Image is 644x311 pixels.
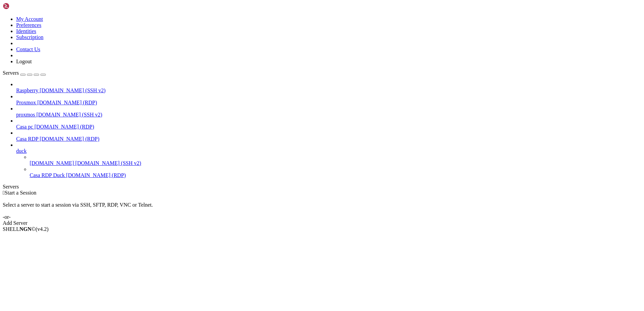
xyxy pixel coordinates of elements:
span: proxmos [16,112,35,117]
div: Add Server [3,220,641,226]
span: Servers [3,70,19,76]
a: Casa pc [DOMAIN_NAME] (RDP) [16,124,641,130]
a: Contact Us [16,46,40,52]
li: Raspberry [DOMAIN_NAME] (SSH v2) [16,81,641,94]
span: Raspberry [16,88,38,93]
span: SHELL © [3,226,49,232]
span: [DOMAIN_NAME] (RDP) [37,100,97,105]
span: [DOMAIN_NAME] (RDP) [40,136,99,142]
span: Casa RDP [16,136,38,142]
li: Casa pc [DOMAIN_NAME] (RDP) [16,118,641,130]
a: proxmos [DOMAIN_NAME] (SSH v2) [16,112,641,118]
a: Subscription [16,34,43,40]
div: Servers [3,184,641,190]
a: duck [16,148,641,154]
a: Casa RDP Duck [DOMAIN_NAME] (RDP) [30,172,641,178]
a: Identities [16,28,36,34]
img: Shellngn [3,3,41,9]
li: proxmos [DOMAIN_NAME] (SSH v2) [16,106,641,118]
a: Preferences [16,22,41,28]
li: duck [16,142,641,178]
span: Start a Session [5,190,36,196]
span: [DOMAIN_NAME] (SSH v2) [36,112,102,117]
li: Casa RDP [DOMAIN_NAME] (RDP) [16,130,641,142]
span: [DOMAIN_NAME] (SSH v2) [75,160,141,166]
a: [DOMAIN_NAME] [DOMAIN_NAME] (SSH v2) [30,160,641,166]
span: [DOMAIN_NAME] (RDP) [66,172,126,178]
span: [DOMAIN_NAME] (RDP) [34,124,94,130]
b: NGN [20,226,32,232]
a: Casa RDP [DOMAIN_NAME] (RDP) [16,136,641,142]
span: duck [16,148,27,154]
div: Select a server to start a session via SSH, SFTP, RDP, VNC or Telnet. -or- [3,196,641,220]
li: [DOMAIN_NAME] [DOMAIN_NAME] (SSH v2) [30,154,641,166]
span: Proxmox [16,100,36,105]
li: Proxmox [DOMAIN_NAME] (RDP) [16,94,641,106]
span: Casa pc [16,124,33,130]
span: 4.2.0 [36,226,49,232]
a: Raspberry [DOMAIN_NAME] (SSH v2) [16,88,641,94]
span: Casa RDP Duck [30,172,65,178]
a: Proxmox [DOMAIN_NAME] (RDP) [16,100,641,106]
a: Servers [3,70,46,76]
span: [DOMAIN_NAME] (SSH v2) [40,88,106,93]
li: Casa RDP Duck [DOMAIN_NAME] (RDP) [30,166,641,178]
span: [DOMAIN_NAME] [30,160,74,166]
a: Logout [16,59,32,64]
a: My Account [16,16,43,22]
span:  [3,190,5,196]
